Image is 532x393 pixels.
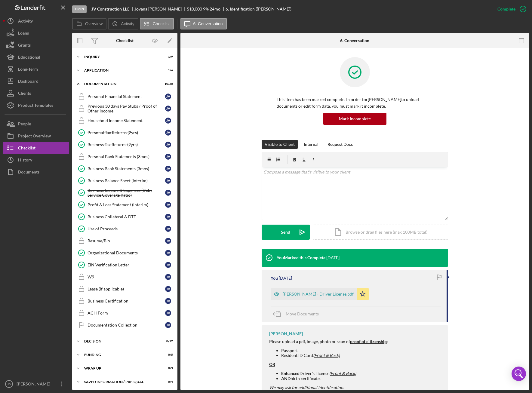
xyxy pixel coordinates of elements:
[84,69,158,72] div: Application
[18,51,40,65] div: Educational
[165,118,171,124] div: J V
[271,276,278,281] div: You
[88,154,165,159] div: Personal Bank Statements (3mos)
[18,118,31,131] div: People
[165,202,171,208] div: J V
[75,187,174,199] a: Business Income & Expenses (Debt Service Coverage Ratio)JV
[88,202,165,207] div: Profit & Loss Statement (Interim)
[88,311,165,315] div: ACH Form
[162,82,173,86] div: 10 / 20
[165,94,171,100] div: J V
[75,319,174,331] a: Documentation CollectionJV
[281,376,388,381] li: birth certificate.
[116,38,134,43] div: Checklist
[88,299,165,303] div: Business Certification
[88,130,165,135] div: Personal Tax Returns (2yrs)
[277,96,433,110] p: This item has been marked complete. In order for [PERSON_NAME] to upload documents or edit form d...
[153,21,170,26] label: Checklist
[18,63,38,77] div: Long-Term
[88,323,165,327] div: Documentation Collection
[269,385,344,390] em: We may ask for additional identification.
[165,286,171,292] div: J V
[72,5,87,13] div: Open
[15,378,54,391] div: [PERSON_NAME]
[108,18,138,29] button: Activity
[326,255,340,260] time: 2025-09-11 18:01
[84,339,158,343] div: Decision
[203,7,209,11] div: 9 %
[323,113,386,125] button: Mark Incomplete
[162,69,173,72] div: 1 / 6
[313,353,340,358] em: (Front & Back)
[165,190,171,196] div: J V
[72,18,106,29] button: Overview
[18,99,53,113] div: Product Templates
[18,75,38,89] div: Dashboard
[3,27,69,39] a: Loans
[18,142,35,155] div: Checklist
[85,21,103,26] label: Overview
[281,376,291,381] strong: AND
[262,225,310,240] button: Send
[162,55,173,59] div: 1 / 9
[281,348,388,353] li: Passport
[75,283,174,295] a: Lease (if applicable)JV
[84,55,158,59] div: Inquiry
[3,39,69,51] a: Grants
[210,7,220,11] div: 24 mo
[301,140,321,149] button: Internal
[18,166,39,180] div: Documents
[88,188,165,198] div: Business Income & Expenses (Debt Service Coverage Ratio)
[3,63,69,75] button: Long-Term
[18,154,32,167] div: History
[75,247,174,259] a: Organizational DocumentsJV
[271,306,325,321] button: Move Documents
[180,18,227,29] button: 6. Conversation
[324,140,356,149] button: Request Docs
[3,130,69,142] button: Project Overview
[75,151,174,163] a: Personal Bank Statements (3mos)JV
[75,271,174,283] a: W9JV
[3,166,69,178] button: Documents
[304,140,318,149] div: Internal
[18,15,33,29] div: Activity
[75,175,174,187] a: Business Balance Sheet (Interim)JV
[3,118,69,130] a: People
[162,380,173,384] div: 0 / 4
[350,339,387,344] strong: proof of citizenship
[281,225,290,240] div: Send
[193,21,223,26] label: 6. Conversation
[165,238,171,244] div: J V
[283,292,354,296] div: [PERSON_NAME] - Driver License.pdf
[3,15,69,27] button: Activity
[262,140,298,149] button: Visible to Client
[3,154,69,166] button: History
[88,142,165,147] div: Business Tax Returns (2yrs)
[88,250,165,255] div: Organizational Documents
[491,3,529,15] button: Complete
[165,214,171,220] div: J V
[277,255,325,260] div: You Marked this Complete
[75,127,174,139] a: Personal Tax Returns (2yrs)JV
[165,274,171,280] div: J V
[162,339,173,343] div: 0 / 12
[84,367,158,370] div: Wrap up
[281,371,388,376] li: Driver's License
[75,91,174,103] a: Personal Financial StatementJV
[88,214,165,219] div: Business Collateral & DTE
[88,94,165,99] div: Personal Financial Statement
[281,371,300,376] strong: Enhanced
[84,380,158,384] div: Saved Information / Pre-Qual
[165,298,171,304] div: J V
[187,6,202,11] span: $10,000
[3,142,69,154] a: Checklist
[88,226,165,231] div: Use of Proceeds
[497,3,515,15] div: Complete
[165,178,171,184] div: J V
[134,7,187,11] div: Jovana [PERSON_NAME]
[18,39,31,53] div: Grants
[279,276,292,281] time: 2025-09-11 18:01
[269,339,388,344] div: Please upload a pdf, image, photo or scan of :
